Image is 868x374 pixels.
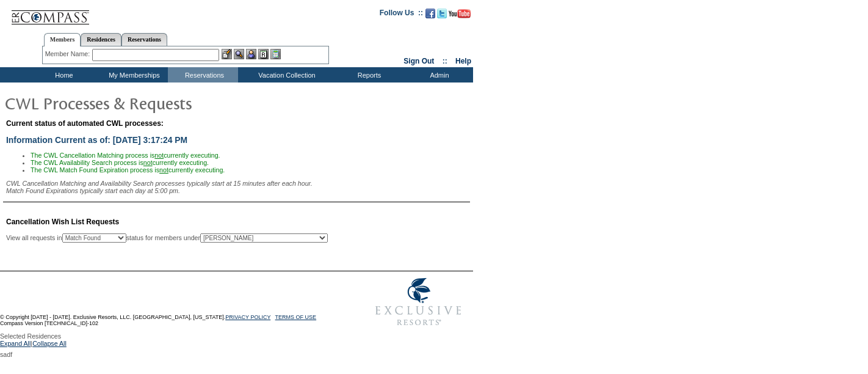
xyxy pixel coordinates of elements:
a: Reservations [121,33,167,46]
span: The CWL Match Found Expiration process is currently executing. [31,166,225,174]
a: Subscribe to our YouTube Channel [449,12,471,20]
td: Reservations [168,67,238,82]
img: Exclusive Resorts [364,271,473,332]
img: Become our fan on Facebook [425,9,435,18]
a: Become our fan on Facebook [425,12,435,20]
img: Follow us on Twitter [437,9,447,18]
a: Sign Out [403,57,434,65]
span: The CWL Availability Search process is currently executing. [31,159,209,166]
div: Member Name: [45,49,92,59]
u: not [154,152,164,159]
a: Members [44,33,81,46]
img: View [234,49,244,59]
td: Home [27,67,98,82]
td: Follow Us :: [380,7,423,22]
img: Reservations [258,49,269,59]
img: b_edit.gif [222,49,232,59]
u: not [143,159,153,166]
a: Follow us on Twitter [437,12,447,20]
td: Vacation Collection [238,67,333,82]
u: not [159,166,168,174]
img: Impersonate [246,49,256,59]
span: Current status of automated CWL processes: [6,119,164,128]
a: TERMS OF USE [275,314,317,320]
td: Admin [403,67,473,82]
td: Reports [333,67,403,82]
span: :: [443,57,447,65]
a: PRIVACY POLICY [225,314,270,320]
td: My Memberships [98,67,168,82]
span: Information Current as of: [DATE] 3:17:24 PM [6,135,187,145]
a: Collapse All [32,340,67,351]
div: CWL Cancellation Matching and Availability Search processes typically start at 15 minutes after e... [6,180,470,194]
span: Cancellation Wish List Requests [6,218,119,226]
a: Help [455,57,471,65]
div: View all requests in status for members under [6,233,328,243]
span: The CWL Cancellation Matching process is currently executing. [31,152,220,159]
a: Residences [81,33,121,46]
img: b_calculator.gif [270,49,281,59]
img: Subscribe to our YouTube Channel [449,9,471,18]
